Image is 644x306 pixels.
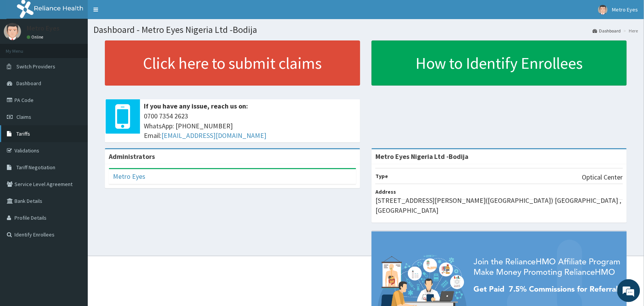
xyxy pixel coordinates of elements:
[27,34,45,40] a: Online
[93,25,638,35] h1: Dashboard - Metro Eyes Nigeria Ltd -Bodija
[144,102,248,110] b: If you have any issue, reach us on:
[612,6,638,13] span: Metro Eyes
[109,152,155,161] b: Administrators
[593,28,621,34] a: Dashboard
[161,131,266,140] a: [EMAIL_ADDRESS][DOMAIN_NAME]
[16,130,30,137] span: Tariffs
[144,111,356,141] span: 0700 7354 2623 WhatsApp: [PHONE_NUMBER] Email:
[16,164,55,171] span: Tariff Negotiation
[16,113,31,120] span: Claims
[4,23,21,40] img: User Image
[27,25,60,32] p: Metro Eyes
[375,188,396,195] b: Address
[113,172,145,181] a: Metro Eyes
[598,5,608,15] img: User Image
[375,196,623,215] p: [STREET_ADDRESS][PERSON_NAME]([GEOGRAPHIC_DATA]) [GEOGRAPHIC_DATA] , [GEOGRAPHIC_DATA]
[622,28,638,34] li: Here
[105,40,360,86] a: Click here to submit claims
[16,63,55,70] span: Switch Providers
[372,40,627,86] a: How to Identify Enrollees
[375,173,388,180] b: Type
[582,172,623,182] p: Optical Center
[16,80,41,87] span: Dashboard
[375,152,469,161] strong: Metro Eyes Nigeria Ltd -Bodija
